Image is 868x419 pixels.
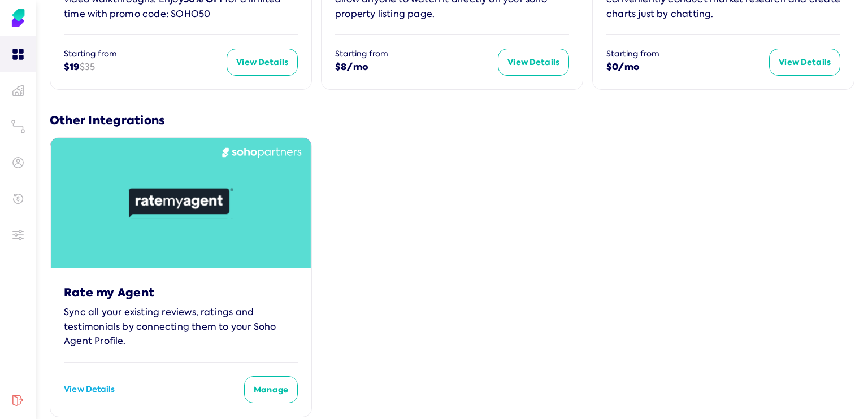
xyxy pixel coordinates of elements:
[64,305,298,348] div: Sync all your existing reviews, ratings and testimonials by connecting them to your Soho Agent Pr...
[335,49,498,60] div: Starting from
[244,376,298,403] button: Manage
[50,112,854,128] h3: Other Integrations
[498,49,569,76] button: View Details
[769,49,840,76] button: View Details
[606,49,769,60] div: Starting from
[64,49,227,60] div: Starting from
[335,60,498,75] div: $8/mo
[64,384,115,395] a: View Details
[606,60,769,75] div: $0/mo
[9,9,27,27] img: Soho Agent Portal Home
[64,285,298,300] div: Rate my Agent
[64,60,227,75] div: $19
[80,61,96,73] span: $35
[50,271,311,362] a: Rate my AgentSync all your existing reviews, ratings and testimonials by connecting them to your ...
[227,49,298,76] button: View Details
